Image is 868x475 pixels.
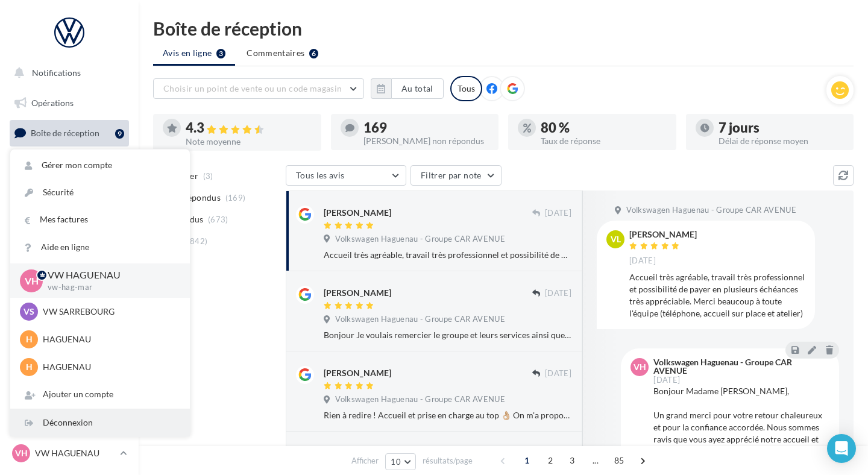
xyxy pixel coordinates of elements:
div: [PERSON_NAME] [324,367,391,379]
span: 1 [517,451,536,470]
span: [DATE] [545,368,571,379]
span: 85 [609,451,629,470]
span: Volkswagen Haguenau - Groupe CAR AVENUE [335,234,505,245]
div: 4.3 [186,121,312,135]
span: ... [586,451,605,470]
span: Opérations [31,98,74,108]
span: [DATE] [629,256,656,266]
div: Volkswagen Haguenau - Groupe CAR AVENUE [653,358,827,375]
span: (3) [203,171,213,181]
span: Volkswagen Haguenau - Groupe CAR AVENUE [335,314,505,325]
span: Notifications [32,68,81,78]
button: Au total [371,78,444,99]
span: 3 [562,451,582,470]
button: Tous les avis [286,165,406,186]
button: 10 [385,453,416,470]
span: Non répondus [165,192,221,204]
a: Médiathèque [7,241,131,266]
button: Choisir un point de vente ou un code magasin [153,78,364,99]
div: Tous [450,76,482,101]
span: Commentaires [247,47,304,59]
a: Campagnes [7,181,131,207]
a: Contacts [7,211,131,236]
div: Déconnexion [10,409,190,436]
p: vw-hag-mar [48,282,171,293]
div: Open Intercom Messenger [827,434,856,463]
div: Bonjour Je voulais remercier le groupe et leurs services ainsi que Monsieur [PERSON_NAME] pour se... [324,329,571,341]
span: [DATE] [545,288,571,299]
span: [DATE] [545,208,571,219]
button: Filtrer par note [410,165,502,186]
a: VH VW HAGUENAU [10,442,129,465]
span: 2 [541,451,560,470]
span: [DATE] [653,376,680,384]
div: Accueil très agréable, travail très professionnel et possibilité de payer en plusieurs échéances ... [324,249,571,261]
span: résultats/page [423,455,473,467]
span: VL [611,233,621,245]
div: Note moyenne [186,137,312,146]
p: HAGUENAU [43,333,175,345]
a: Boîte de réception9 [7,120,131,146]
a: Calendrier [7,271,131,297]
a: Visibilité en ligne [7,151,131,177]
button: Au total [391,78,444,99]
span: Afficher [351,455,379,467]
span: VH [25,274,39,288]
div: Boîte de réception [153,19,854,37]
div: [PERSON_NAME] [324,287,391,299]
div: Ajouter un compte [10,381,190,408]
span: Volkswagen Haguenau - Groupe CAR AVENUE [335,394,505,405]
div: 6 [309,49,318,58]
p: VW SARREBOURG [43,306,175,318]
span: Boîte de réception [31,128,99,138]
span: H [26,333,33,345]
span: VS [24,306,34,318]
a: Mes factures [10,206,190,233]
a: Sécurité [10,179,190,206]
div: Délai de réponse moyen [719,137,844,145]
p: VW HAGUENAU [35,447,115,459]
div: Rien à redire ! Accueil et prise en charge au top 👌🏼 On m'a proposé à boire, j'ai pû attendre au ... [324,409,571,421]
div: 169 [363,121,489,134]
div: [PERSON_NAME] [324,207,391,219]
span: H [26,361,33,373]
a: Aide en ligne [10,234,190,261]
div: 7 jours [719,121,844,134]
a: Campagnes DataOnDemand [7,341,131,377]
span: Tous les avis [296,170,345,180]
div: 80 % [541,121,667,134]
p: HAGUENAU [43,361,175,373]
span: (673) [208,215,228,224]
span: VH [634,361,646,373]
div: Taux de réponse [541,137,667,145]
span: Choisir un point de vente ou un code magasin [163,83,342,93]
div: Accueil très agréable, travail très professionnel et possibilité de payer en plusieurs échéances ... [629,271,805,319]
a: Gérer mon compte [10,152,190,179]
span: Volkswagen Haguenau - Groupe CAR AVENUE [626,205,796,216]
p: VW HAGUENAU [48,268,171,282]
div: 9 [115,129,124,139]
div: [PERSON_NAME] non répondus [363,137,489,145]
a: Opérations [7,90,131,116]
span: (169) [225,193,246,203]
a: PLV et print personnalisable [7,301,131,336]
div: [PERSON_NAME] [629,230,697,239]
button: Notifications [7,60,127,86]
span: VH [15,447,28,459]
span: 10 [391,457,401,467]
